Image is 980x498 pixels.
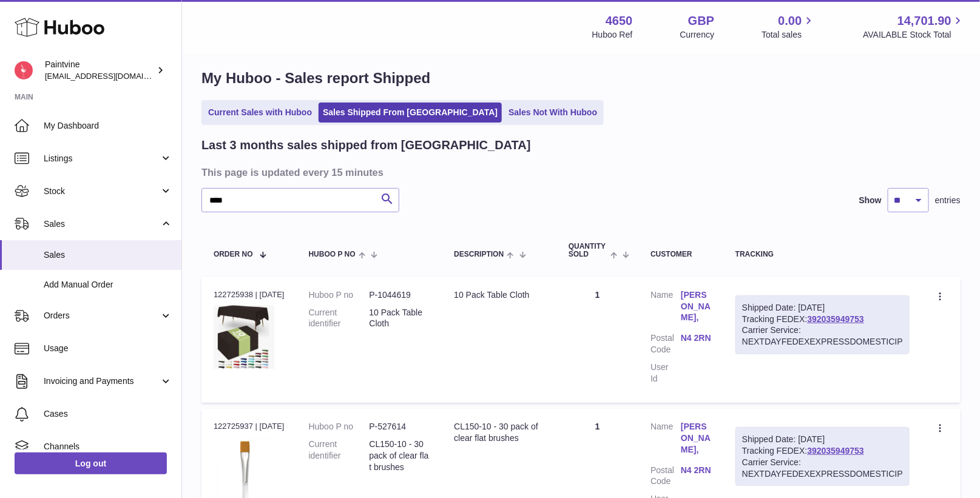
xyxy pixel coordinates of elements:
[935,195,961,206] span: entries
[742,434,903,445] div: Shipped Date: [DATE]
[742,325,903,348] div: Carrier Service: NEXTDAYFEDEXEXPRESSDOMESTICIP
[44,120,172,132] span: My Dashboard
[681,289,711,324] a: [PERSON_NAME],
[651,421,681,459] dt: Name
[15,61,33,79] img: euan@paintvine.co.uk
[201,166,958,179] h3: This page is updated every 15 minutes
[569,243,607,258] span: Quantity Sold
[863,29,965,41] span: AVAILABLE Stock Total
[309,307,370,330] dt: Current identifier
[204,103,316,123] a: Current Sales with Huboo
[45,59,154,82] div: Paintvine
[680,29,715,41] div: Currency
[651,289,681,327] dt: Name
[201,69,961,88] h1: My Huboo - Sales report Shipped
[15,453,167,474] a: Log out
[309,421,370,432] dt: Huboo P no
[44,249,172,261] span: Sales
[44,408,172,420] span: Cases
[808,446,864,456] a: 392035949753
[859,195,882,206] label: Show
[44,343,172,354] span: Usage
[681,332,711,344] a: N4 2RN
[214,304,274,369] img: 1747297223.png
[735,251,910,258] div: Tracking
[45,71,178,81] span: [EMAIL_ADDRESS][DOMAIN_NAME]
[44,186,160,197] span: Stock
[44,218,160,230] span: Sales
[309,251,356,258] span: Huboo P no
[44,153,160,164] span: Listings
[556,277,638,403] td: 1
[309,439,370,473] dt: Current identifier
[454,421,544,444] div: CL150-10 - 30 pack of clear flat brushes
[504,103,601,123] a: Sales Not With Huboo
[44,310,160,321] span: Orders
[688,13,714,29] strong: GBP
[214,251,253,258] span: Order No
[44,279,172,291] span: Add Manual Order
[369,439,430,473] dd: CL150-10 - 30 pack of clear flat brushes
[651,362,681,385] dt: User Id
[454,251,504,258] span: Description
[201,137,531,153] h2: Last 3 months sales shipped from [GEOGRAPHIC_DATA]
[762,29,816,41] span: Total sales
[742,457,903,480] div: Carrier Service: NEXTDAYFEDEXEXPRESSDOMESTICIP
[651,251,711,258] div: Customer
[651,332,681,355] dt: Postal Code
[214,421,285,432] div: 122725937 | [DATE]
[897,13,951,29] span: 14,701.90
[309,289,370,301] dt: Huboo P no
[319,103,502,123] a: Sales Shipped From [GEOGRAPHIC_DATA]
[779,13,802,29] span: 0.00
[44,441,172,453] span: Channels
[592,29,633,41] div: Huboo Ref
[214,289,285,300] div: 122725938 | [DATE]
[863,13,965,41] a: 14,701.90 AVAILABLE Stock Total
[369,421,430,432] dd: P-527614
[681,421,711,456] a: [PERSON_NAME],
[369,307,430,330] dd: 10 Pack Table Cloth
[369,289,430,301] dd: P-1044619
[606,13,633,29] strong: 4650
[651,465,681,488] dt: Postal Code
[735,295,910,355] div: Tracking FEDEX:
[681,465,711,476] a: N4 2RN
[735,427,910,486] div: Tracking FEDEX:
[762,13,816,41] a: 0.00 Total sales
[44,375,160,387] span: Invoicing and Payments
[808,314,864,324] a: 392035949753
[742,302,903,314] div: Shipped Date: [DATE]
[454,289,544,301] div: 10 Pack Table Cloth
